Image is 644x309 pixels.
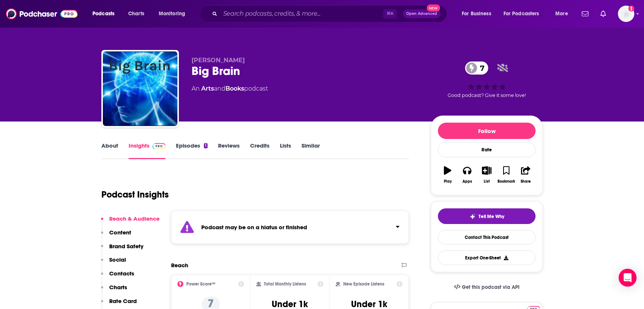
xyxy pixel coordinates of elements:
[101,215,160,229] button: Reach & Audience
[264,281,306,287] h2: Total Monthly Listens
[201,85,214,92] a: Arts
[109,270,134,277] p: Contacts
[457,161,477,188] button: Apps
[225,85,244,92] a: Books
[109,229,131,236] p: Content
[431,57,543,103] div: 7Good podcast? Give it some love!
[302,142,320,159] a: Similar
[470,214,476,220] img: tell me why sparkle
[462,9,491,19] span: For Business
[438,161,457,188] button: Play
[109,297,137,305] p: Rate Card
[186,281,215,287] h2: Power Score™
[123,8,149,20] a: Charts
[218,142,240,159] a: Reviews
[103,51,177,126] img: Big Brain
[503,9,539,19] span: For Podcasters
[129,142,165,159] a: InsightsPodchaser Pro
[619,269,637,287] div: Open Intercom Messenger
[152,143,165,149] img: Podchaser Pro
[438,142,536,157] div: Rate
[171,211,409,244] section: Click to expand status details
[477,161,496,188] button: List
[204,143,208,148] div: 1
[550,8,577,20] button: open menu
[618,6,634,22] img: User Profile
[250,142,269,159] a: Credits
[109,243,143,250] p: Brand Safety
[101,270,134,284] button: Contacts
[438,230,536,245] a: Contact This Podcast
[496,161,516,188] button: Bookmark
[6,7,78,21] img: Podchaser - Follow, Share and Rate Podcasts
[406,12,437,16] span: Open Advanced
[101,189,169,200] h1: Podcast Insights
[438,208,536,224] button: tell me why sparkleTell Me Why
[192,84,268,93] div: An podcast
[220,8,383,20] input: Search podcasts, credits, & more...
[444,179,452,184] div: Play
[448,278,525,296] a: Get this podcast via API
[101,229,131,243] button: Content
[579,7,591,20] a: Show notifications dropdown
[473,62,488,75] span: 7
[462,284,520,290] span: Get this podcast via API
[457,8,501,20] button: open menu
[555,9,568,19] span: More
[201,224,307,231] strong: Podcast may be on a hiatus or finished
[628,6,634,12] svg: Add a profile image
[438,123,536,139] button: Follow
[499,8,550,20] button: open menu
[618,6,634,22] span: Logged in as jenc9678
[438,250,536,265] button: Export One-Sheet
[427,4,440,12] span: New
[101,243,143,256] button: Brand Safety
[171,262,188,269] h2: Reach
[465,62,488,75] a: 7
[516,161,536,188] button: Share
[618,6,634,22] button: Show profile menu
[101,256,126,270] button: Social
[463,179,472,184] div: Apps
[101,142,118,159] a: About
[448,92,526,98] span: Good podcast? Give it some love!
[207,5,454,22] div: Search podcasts, credits, & more...
[343,281,384,287] h2: New Episode Listens
[498,179,515,184] div: Bookmark
[597,7,609,20] a: Show notifications dropdown
[521,179,531,184] div: Share
[176,142,208,159] a: Episodes1
[154,8,195,20] button: open menu
[128,9,144,19] span: Charts
[479,214,504,220] span: Tell Me Why
[192,57,245,64] span: [PERSON_NAME]
[109,215,160,222] p: Reach & Audience
[109,256,126,263] p: Social
[87,8,124,20] button: open menu
[109,284,127,291] p: Charts
[383,9,397,19] span: ⌘ K
[101,284,127,297] button: Charts
[214,85,225,92] span: and
[484,179,490,184] div: List
[403,9,441,18] button: Open AdvancedNew
[280,142,291,159] a: Lists
[92,9,114,19] span: Podcasts
[159,9,185,19] span: Monitoring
